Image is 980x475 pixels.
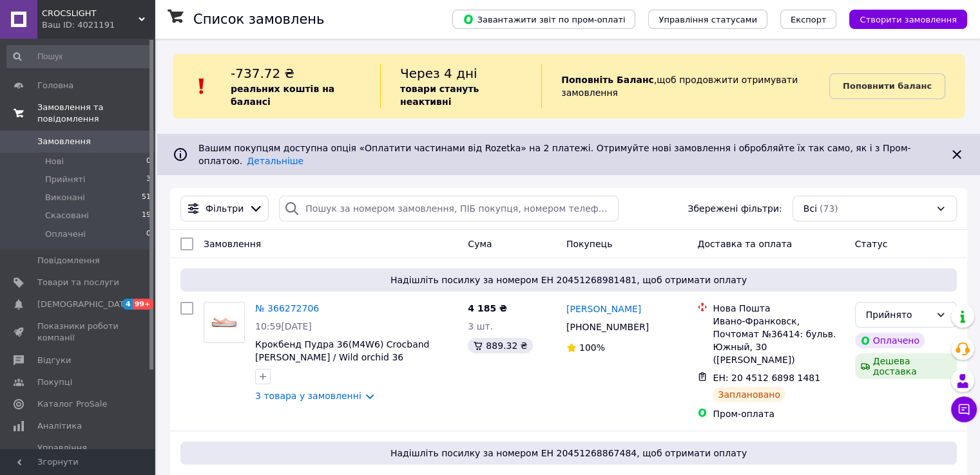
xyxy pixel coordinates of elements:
[45,210,89,221] span: Скасовані
[204,239,261,249] span: Замовлення
[855,353,957,379] div: Дешева доставка
[829,73,945,99] a: Поповнити баланс
[400,84,479,107] b: товари стануть неактивні
[255,339,429,362] a: Крокбенд Пудра 36(M4W6) Crocband [PERSON_NAME] / Wild orchid 36
[541,64,829,108] div: , щоб продовжити отримувати замовлення
[561,75,654,85] b: Поповніть Баланс
[45,228,86,240] span: Оплачені
[713,373,820,383] span: ЕН: 20 4512 6898 1481
[146,228,151,240] span: 0
[198,143,910,166] span: Вашим покупцям доступна опція «Оплатити частинами від Rozetka» на 2 платежі. Отримуйте нові замов...
[468,338,532,353] div: 889.32 ₴
[45,192,85,203] span: Виконані
[204,302,245,343] a: Фото товару
[468,239,492,249] span: Cума
[186,447,952,460] span: Надішліть посилку за номером ЕН 20451268867484, щоб отримати оплату
[37,420,82,432] span: Аналітика
[255,321,312,331] span: 10:59[DATE]
[37,102,155,125] span: Замовлення та повідомлення
[247,156,303,166] a: Детальніше
[45,174,85,185] span: Прийняті
[37,255,100,266] span: Повідомлення
[210,303,239,342] img: Фото товару
[255,303,319,313] a: № 366272706
[37,398,107,410] span: Каталог ProSale
[193,12,324,27] h1: Список замовлень
[146,174,151,185] span: 3
[142,192,151,203] span: 51
[579,342,605,353] span: 100%
[400,66,477,81] span: Через 4 дні
[803,202,817,215] span: Всі
[122,299,133,310] span: 4
[186,274,952,286] span: Надішліть посилку за номером ЕН 20451268981481, щоб отримати оплату
[133,299,154,310] span: 99+
[279,196,619,221] input: Пошук за номером замовлення, ПІБ покупця, номером телефону, Email, номером накладної
[780,10,837,29] button: Експорт
[951,396,977,422] button: Чат з покупцем
[468,321,493,331] span: 3 шт.
[648,10,767,29] button: Управління статусами
[37,136,91,147] span: Замовлення
[566,303,641,315] a: [PERSON_NAME]
[463,14,625,25] span: Завантажити звіт по пром-оплаті
[658,15,757,24] span: Управління статусами
[231,84,334,107] b: реальних коштів на балансі
[687,202,782,215] span: Збережені фільтри:
[45,156,64,167] span: Нові
[452,10,635,29] button: Завантажити звіт по пром-оплаті
[697,239,792,249] span: Доставка та оплата
[37,277,119,288] span: Товари та послуги
[713,407,844,420] div: Пром-оплата
[146,156,151,167] span: 0
[231,66,294,81] span: -737.72 ₴
[564,318,651,336] div: [PHONE_NUMBER]
[192,77,211,96] img: :exclamation:
[713,387,785,402] div: Заплановано
[37,80,73,91] span: Головна
[713,315,844,366] div: Ивано-Франковск, Почтомат №36414: бульв. Южный, 30 ([PERSON_NAME])
[791,15,827,24] span: Експорт
[866,308,930,322] div: Прийнято
[37,355,71,366] span: Відгуки
[37,442,119,465] span: Управління сайтом
[42,8,139,19] span: CROCSLIGHT
[6,45,152,68] input: Пошук
[713,302,844,315] div: Нова Пошта
[843,81,932,91] b: Поповнити баланс
[855,239,888,249] span: Статус
[468,303,507,313] span: 4 185 ₴
[37,377,72,388] span: Покупці
[836,14,967,24] a: Створити замовлення
[142,210,151,221] span: 19
[566,239,612,249] span: Покупець
[42,19,155,31] div: Ваш ID: 4021191
[849,10,967,29] button: Створити замовлення
[860,15,957,24] span: Створити замовлення
[820,203,838,214] span: (73)
[255,391,361,401] a: 3 товара у замовленні
[37,321,119,344] span: Показники роботи компанії
[206,202,244,215] span: Фільтри
[855,333,925,348] div: Оплачено
[37,299,133,310] span: [DEMOGRAPHIC_DATA]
